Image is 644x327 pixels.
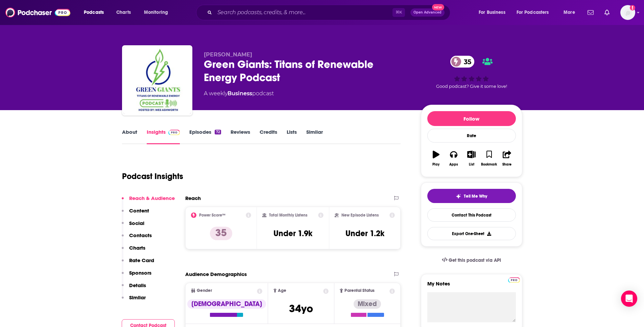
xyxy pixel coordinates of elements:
[449,162,458,167] div: Apps
[112,7,135,18] a: Charts
[215,7,392,18] input: Search podcasts, credits, & more...
[185,271,247,277] h2: Audience Demographics
[445,146,462,171] button: Apps
[479,8,505,17] span: For Business
[204,51,252,58] span: [PERSON_NAME]
[480,146,498,171] button: Bookmark
[464,194,487,199] span: Tell Me Why
[122,171,183,181] h1: Podcast Insights
[436,84,507,89] span: Good podcast? Give it some love!
[354,299,381,309] div: Mixed
[508,277,520,283] img: Podchaser Pro
[122,220,144,232] button: Social
[462,146,480,171] button: List
[427,189,516,203] button: tell me why sparkleTell Me Why
[139,7,177,18] button: open menu
[306,129,323,144] a: Similar
[79,7,113,18] button: open menu
[84,8,104,17] span: Podcasts
[559,7,583,18] button: open menu
[197,288,212,293] span: Gender
[427,280,516,292] label: My Notes
[129,245,145,251] p: Charts
[620,5,635,20] img: User Profile
[427,146,445,171] button: Play
[228,90,252,97] a: Business
[129,207,149,214] p: Content
[129,270,151,276] p: Sponsors
[122,232,152,245] button: Contacts
[456,194,461,199] img: tell me why sparkle
[231,129,250,144] a: Reviews
[436,252,507,269] a: Get this podcast via API
[427,129,516,143] div: Rate
[427,208,516,222] a: Contact This Podcast
[344,288,375,293] span: Parental Status
[147,129,180,144] a: InsightsPodchaser Pro
[122,294,146,307] button: Similar
[168,130,180,135] img: Podchaser Pro
[189,129,221,144] a: Episodes72
[122,207,149,220] button: Content
[413,11,442,14] span: Open Advanced
[204,90,274,98] div: A weekly podcast
[432,162,439,167] div: Play
[129,220,144,226] p: Social
[199,213,225,218] h2: Power Score™
[129,232,152,238] p: Contacts
[432,4,444,10] span: New
[210,227,232,240] p: 35
[630,5,635,10] svg: Add a profile image
[410,8,445,17] button: Open AdvancedNew
[585,7,596,18] a: Show notifications dropdown
[481,162,497,167] div: Bookmark
[469,162,474,167] div: List
[474,7,514,18] button: open menu
[508,276,520,283] a: Pro website
[287,129,297,144] a: Lists
[129,294,146,301] p: Similar
[273,228,312,238] h3: Under 1.9k
[129,257,154,263] p: Rate Card
[122,195,175,207] button: Reach & Audience
[620,5,635,20] span: Logged in as saraatspark
[122,282,146,295] button: Details
[457,56,475,68] span: 35
[345,228,384,238] h3: Under 1.2k
[260,129,277,144] a: Credits
[421,51,522,93] div: 35Good podcast? Give it some love!
[123,47,191,114] img: Green Giants: Titans of Renewable Energy Podcast
[122,270,151,282] button: Sponsors
[512,7,559,18] button: open menu
[278,288,286,293] span: Age
[269,213,307,218] h2: Total Monthly Listens
[144,8,168,17] span: Monitoring
[449,257,501,263] span: Get this podcast via API
[450,56,475,68] a: 35
[341,213,379,218] h2: New Episode Listens
[517,8,549,17] span: For Podcasters
[502,162,511,167] div: Share
[392,8,405,17] span: ⌘ K
[187,299,266,309] div: [DEMOGRAPHIC_DATA]
[289,302,313,315] span: 34 yo
[620,5,635,20] button: Show profile menu
[215,130,221,134] div: 72
[185,195,201,201] h2: Reach
[427,227,516,240] button: Export One-Sheet
[5,6,70,19] img: Podchaser - Follow, Share and Rate Podcasts
[427,111,516,126] button: Follow
[621,291,637,307] div: Open Intercom Messenger
[564,8,575,17] span: More
[129,282,146,288] p: Details
[602,7,612,18] a: Show notifications dropdown
[116,8,131,17] span: Charts
[122,245,145,257] button: Charts
[202,5,457,20] div: Search podcasts, credits, & more...
[498,146,516,171] button: Share
[122,257,154,270] button: Rate Card
[122,129,137,144] a: About
[129,195,175,201] p: Reach & Audience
